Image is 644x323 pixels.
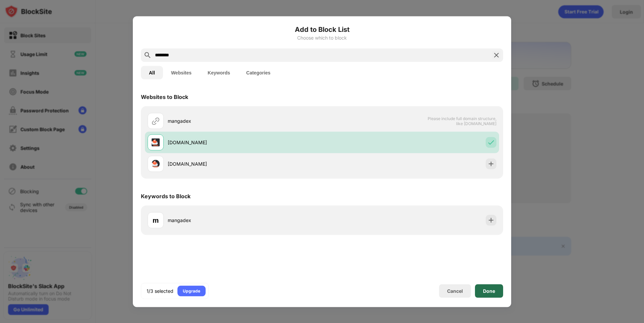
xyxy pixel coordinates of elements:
[152,138,160,146] img: favicons
[238,66,278,79] button: Categories
[152,160,160,168] img: favicons
[492,51,500,59] img: search-close
[447,288,463,294] div: Cancel
[147,287,173,294] div: 1/3 selected
[200,66,238,79] button: Keywords
[144,51,152,59] img: search.svg
[141,66,163,79] button: All
[168,139,322,146] div: [DOMAIN_NAME]
[427,116,496,126] span: Please include full domain structure, like [DOMAIN_NAME]
[153,215,159,225] div: m
[141,35,503,40] div: Choose which to block
[168,160,322,167] div: [DOMAIN_NAME]
[183,287,200,294] div: Upgrade
[141,193,191,199] div: Keywords to Block
[483,288,495,293] div: Done
[168,217,322,224] div: mangadex
[168,117,322,124] div: mangadex
[152,117,160,125] img: url.svg
[141,93,188,100] div: Websites to Block
[163,66,200,79] button: Websites
[141,24,503,34] h6: Add to Block List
